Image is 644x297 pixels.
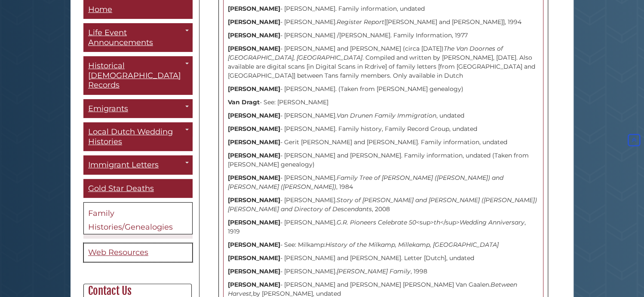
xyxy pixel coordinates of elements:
[83,203,193,235] a: Family Histories/Genealogies
[88,61,181,90] span: Historical [DEMOGRAPHIC_DATA] Records
[88,28,153,48] span: Life Event Announcements
[228,173,539,191] p: - [PERSON_NAME]. , 1984
[228,174,503,191] i: Family Tree of [PERSON_NAME] ([PERSON_NAME]) and [PERSON_NAME] ([PERSON_NAME])
[83,99,193,118] a: Emigrants
[83,179,193,198] a: Gold Star Deaths
[228,125,280,133] strong: [PERSON_NAME]
[434,218,440,226] i: th
[228,4,539,13] p: - [PERSON_NAME]. Family information, undated
[88,127,173,147] span: Local Dutch Wedding Histories
[337,18,384,26] i: Register Report
[325,241,499,249] i: History of the Milkamp, Millekamp, [GEOGRAPHIC_DATA]
[83,243,193,263] a: Web Resources
[228,98,539,107] p: - See: [PERSON_NAME]
[83,24,193,52] a: Life Event Announcements
[228,124,539,133] p: - [PERSON_NAME]. Family history, Family Record Group, undated
[228,196,280,204] strong: [PERSON_NAME]
[228,267,539,276] p: - [PERSON_NAME]. , 1998
[228,254,539,263] p: - [PERSON_NAME] and [PERSON_NAME]. Letter [Dutch], undated
[88,161,159,170] span: Immigrant Letters
[228,18,280,26] strong: [PERSON_NAME]
[228,112,280,119] strong: [PERSON_NAME]
[460,218,524,226] i: Wedding Anniversary
[88,104,128,113] span: Emigrants
[228,218,539,236] p: - [PERSON_NAME]. <sup> </sup> , 1919
[228,85,280,93] strong: [PERSON_NAME]
[83,123,193,152] a: Local Dutch Wedding Histories
[228,267,280,275] strong: [PERSON_NAME]
[228,45,280,52] strong: [PERSON_NAME]
[228,241,280,249] strong: [PERSON_NAME]
[228,31,280,39] strong: [PERSON_NAME]
[228,45,503,61] i: The Van Doornes of [GEOGRAPHIC_DATA], [GEOGRAPHIC_DATA]
[228,196,537,213] i: Story of [PERSON_NAME] and [PERSON_NAME] ([PERSON_NAME]) [PERSON_NAME] and Directory of Descendants
[228,111,539,120] p: - [PERSON_NAME]. , undated
[228,98,260,106] strong: Van Dragt
[88,5,112,14] span: Home
[228,281,280,288] strong: [PERSON_NAME]
[337,267,411,275] i: [PERSON_NAME] Family
[228,5,280,12] strong: [PERSON_NAME]
[228,218,280,226] strong: [PERSON_NAME]
[88,248,148,258] span: Web Resources
[626,136,642,144] a: Back to Top
[228,152,280,159] strong: [PERSON_NAME]
[228,196,539,214] p: - [PERSON_NAME]. , 2008
[228,138,280,146] strong: [PERSON_NAME]
[228,44,539,80] p: - [PERSON_NAME] and [PERSON_NAME] (circa [DATE]) . Compiled and written by [PERSON_NAME], [DATE]....
[337,112,436,119] i: Van Drunen Family Immigration
[228,138,539,147] p: - Gerit [PERSON_NAME] and [PERSON_NAME]. Family information, undated
[228,151,539,169] p: - [PERSON_NAME] and [PERSON_NAME]. Family information, undated (Taken from [PERSON_NAME] genealogy)
[228,31,539,40] p: - [PERSON_NAME] /[PERSON_NAME]. Family Information, 1977
[228,18,539,27] p: - [PERSON_NAME]. [[PERSON_NAME] and [PERSON_NAME]], 1994
[83,156,193,175] a: Immigrant Letters
[83,57,193,95] a: Historical [DEMOGRAPHIC_DATA] Records
[88,184,154,193] span: Gold Star Deaths
[337,218,416,226] i: G.R. Pioneers Celebrate 50
[228,174,280,182] strong: [PERSON_NAME]
[228,254,280,262] strong: [PERSON_NAME]
[228,85,539,94] p: - [PERSON_NAME]. (Taken from [PERSON_NAME] genealogy)
[88,209,173,232] span: Family Histories/Genealogies
[228,240,539,249] p: - See: Milkamp:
